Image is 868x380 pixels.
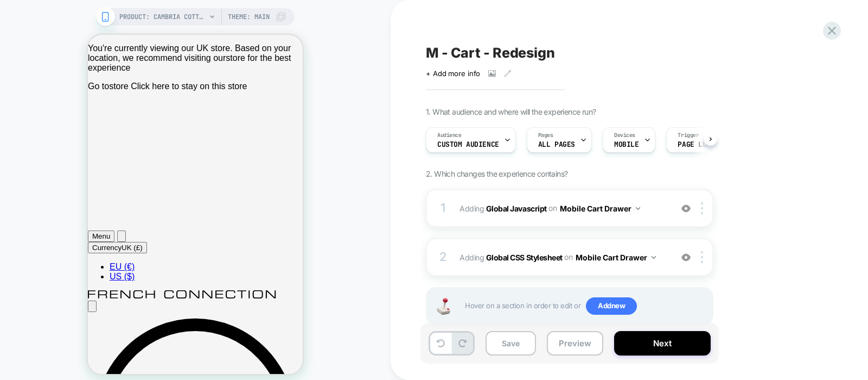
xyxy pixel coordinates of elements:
[547,331,603,356] button: Preview
[4,197,22,205] span: Menu
[437,132,462,139] span: Audience
[560,201,640,216] button: Mobile Cart Drawer
[459,201,666,216] span: Adding
[701,251,703,263] img: close
[538,132,553,139] span: Pages
[678,141,714,148] span: Page Load
[576,250,656,265] button: Mobile Cart Drawer
[432,298,454,315] img: Joystick
[4,209,34,217] span: Currency
[119,8,206,26] span: PRODUCT: Cambria Cotton Belted Midi Dress [linen white]
[681,253,691,262] img: crossed eye
[465,297,707,315] span: Hover on a section in order to edit or
[564,250,572,264] span: on
[486,252,563,261] b: Global CSS Stylesheet
[22,237,47,246] a: Switch to the US ($) Store
[426,69,480,78] span: + Add more info
[426,107,596,116] span: 1. What audience and where will the experience run?
[426,169,567,178] span: 2. Which changes the experience contains?
[438,246,449,268] div: 2
[652,256,656,259] img: down arrow
[538,141,575,148] span: ALL PAGES
[614,331,711,356] button: Next
[29,196,38,207] button: Search
[701,202,703,214] img: close
[459,250,666,265] span: Adding
[438,197,449,219] div: 1
[681,204,691,213] img: crossed eye
[548,201,557,215] span: on
[22,227,47,236] a: Switch to the EU (€) Store
[486,203,547,213] b: Global Javascript
[426,45,555,61] span: M - Cart - Redesign
[228,8,270,26] span: Theme: MAIN
[486,331,536,356] button: Save
[586,297,637,315] span: Add new
[636,207,640,210] img: down arrow
[678,132,699,139] span: Trigger
[437,141,499,148] span: Custom Audience
[614,141,639,148] span: MOBILE
[43,47,159,56] a: Click here to stay on this store
[614,132,635,139] span: Devices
